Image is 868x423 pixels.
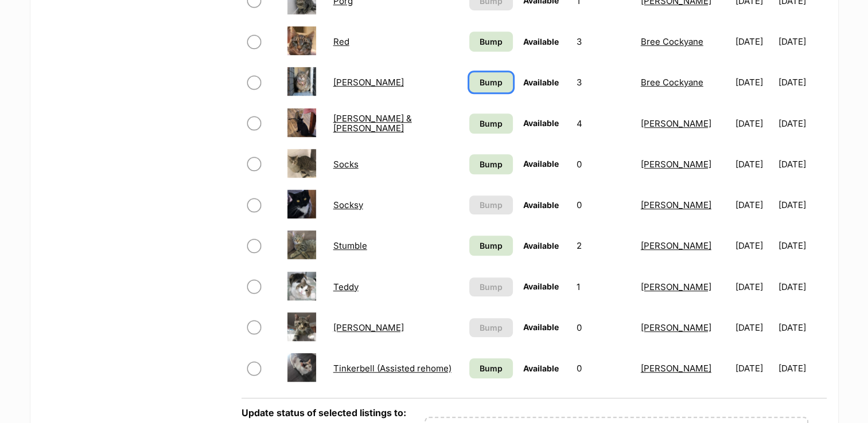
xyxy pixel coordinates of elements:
span: Bump [480,240,503,252]
label: Update status of selected listings to: [242,407,406,418]
span: Bump [480,76,503,88]
td: [DATE] [731,62,777,102]
a: [PERSON_NAME] & [PERSON_NAME] [333,113,412,134]
td: [DATE] [779,267,825,307]
span: Available [523,118,559,128]
td: 0 [572,185,635,225]
span: Bump [480,36,503,48]
span: Bump [480,199,503,211]
span: Available [523,37,559,46]
td: 3 [572,22,635,61]
td: [DATE] [731,144,777,184]
td: [DATE] [779,308,825,347]
a: Teddy [333,281,359,292]
a: Stumble [333,240,367,251]
td: [DATE] [731,226,777,265]
button: Bump [469,318,513,337]
span: Bump [480,281,503,293]
a: Bree Cockyane [641,77,703,88]
a: Socksy [333,199,363,210]
a: Bump [469,236,513,256]
td: [DATE] [731,308,777,347]
td: [DATE] [779,104,825,143]
a: Red [333,36,349,47]
span: Bump [480,158,503,170]
td: [DATE] [779,185,825,225]
a: Bump [469,358,513,378]
td: 2 [572,226,635,265]
span: Available [523,241,559,250]
td: 4 [572,104,635,143]
td: [DATE] [779,348,825,388]
span: Available [523,363,559,373]
td: [DATE] [779,144,825,184]
span: Available [523,200,559,210]
a: [PERSON_NAME] [333,77,404,88]
a: Bump [469,113,513,134]
span: Available [523,77,559,87]
button: Bump [469,277,513,296]
span: Available [523,322,559,332]
span: Bump [480,322,503,334]
a: Bump [469,72,513,92]
td: 3 [572,62,635,102]
td: [DATE] [779,62,825,102]
button: Bump [469,195,513,214]
td: 0 [572,144,635,184]
a: [PERSON_NAME] [641,240,711,251]
span: Available [523,281,559,291]
td: [DATE] [731,185,777,225]
a: [PERSON_NAME] [641,363,711,374]
td: [DATE] [731,267,777,307]
a: Bump [469,32,513,52]
td: 0 [572,348,635,388]
td: 1 [572,267,635,307]
a: [PERSON_NAME] [641,199,711,210]
a: [PERSON_NAME] [641,322,711,333]
a: [PERSON_NAME] [333,322,404,333]
img: Sara & Marley [287,108,316,137]
a: [PERSON_NAME] [641,118,711,129]
span: Bump [480,117,503,130]
td: [DATE] [731,104,777,143]
a: [PERSON_NAME] [641,159,711,170]
span: Bump [480,362,503,374]
a: Socks [333,159,359,170]
td: [DATE] [731,22,777,61]
td: [DATE] [779,22,825,61]
a: Bree Cockyane [641,36,703,47]
td: [DATE] [731,348,777,388]
td: 0 [572,308,635,347]
td: [DATE] [779,226,825,265]
a: Tinkerbell (Assisted rehome) [333,363,451,374]
span: Available [523,159,559,169]
a: [PERSON_NAME] [641,281,711,292]
a: Bump [469,154,513,174]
